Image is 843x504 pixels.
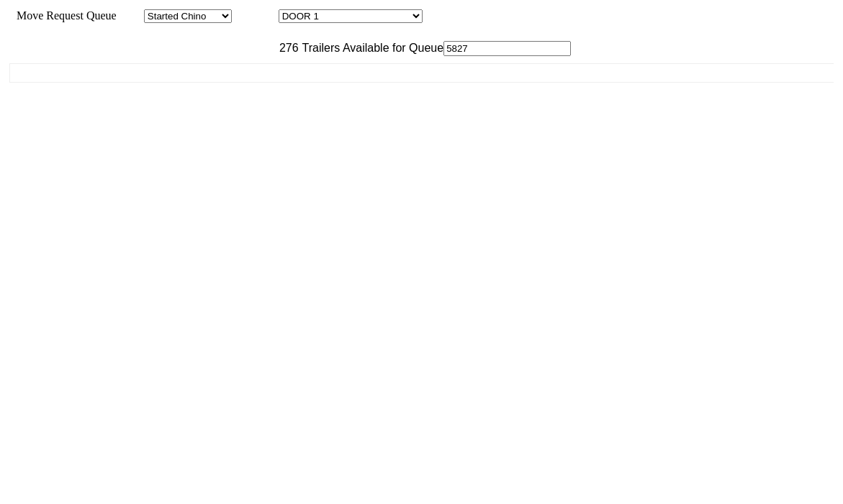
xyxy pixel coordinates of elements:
span: 276 [272,42,299,54]
span: Location [235,9,276,22]
span: Trailers Available for Queue [299,42,444,54]
span: Move Request Queue [9,9,117,22]
span: Area [119,9,141,22]
input: Filter Available Trailers [443,41,571,56]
